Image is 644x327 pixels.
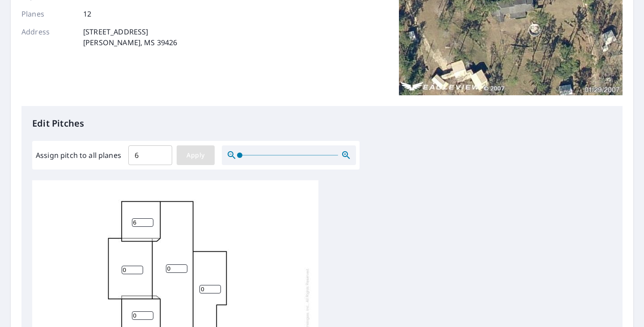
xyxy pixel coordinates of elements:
input: 00.0 [128,143,172,168]
p: Edit Pitches [32,117,612,130]
span: Apply [184,150,208,161]
p: [STREET_ADDRESS] [PERSON_NAME], MS 39426 [83,26,177,48]
p: 12 [83,8,91,19]
label: Assign pitch to all planes [36,150,121,161]
p: Address [21,26,75,48]
p: Planes [21,8,75,19]
button: Apply [177,145,215,165]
